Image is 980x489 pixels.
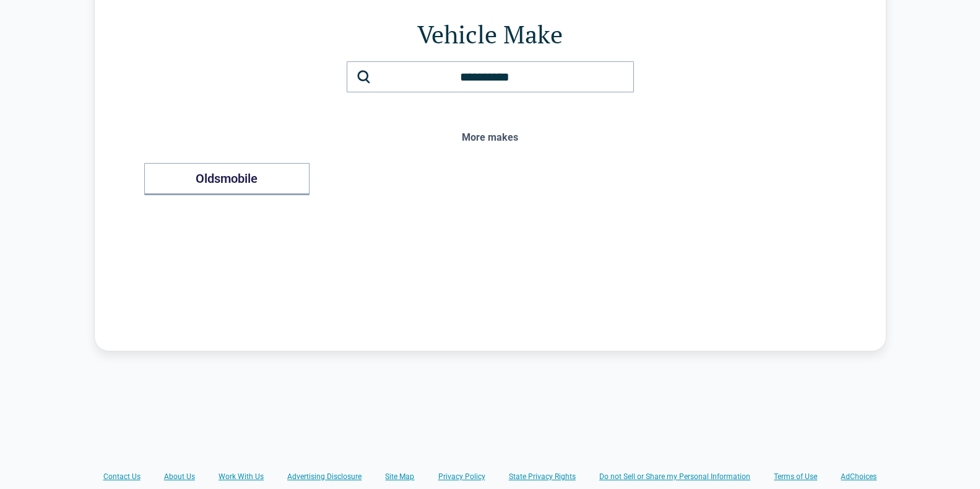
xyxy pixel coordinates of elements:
a: Privacy Policy [438,472,485,482]
div: More makes [144,132,836,143]
button: Oldsmobile [144,163,310,195]
a: AdChoices [841,472,877,482]
h1: Vehicle Make [144,17,836,51]
a: Work With Us [219,472,264,482]
a: Advertising Disclosure [287,472,362,482]
a: Terms of Use [774,472,817,482]
a: State Privacy Rights [509,472,576,482]
a: Do not Sell or Share my Personal Information [599,472,750,482]
a: Site Map [385,472,414,482]
a: Contact Us [103,472,141,482]
a: About Us [164,472,195,482]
